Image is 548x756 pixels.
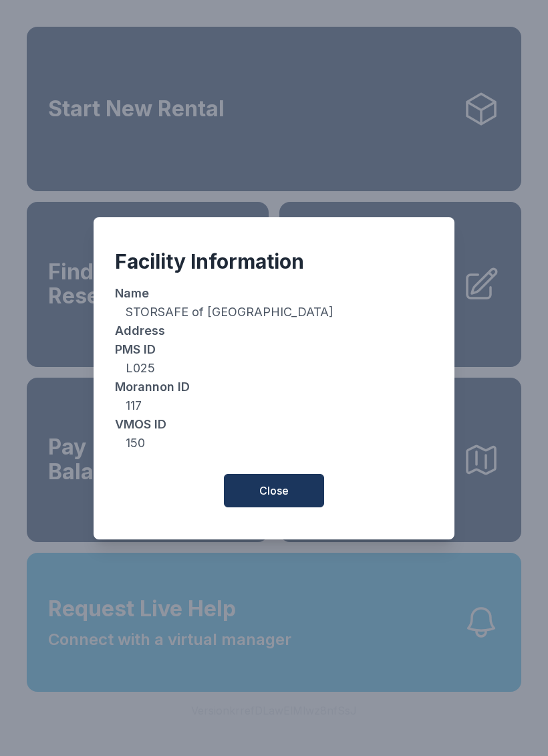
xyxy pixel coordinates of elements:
dt: Morannon ID [115,378,433,396]
dt: Name [115,284,433,303]
dt: VMOS ID [115,415,433,434]
dt: PMS ID [115,340,433,359]
dd: 150 [115,434,433,453]
dd: STORSAFE of [GEOGRAPHIC_DATA] [115,303,433,322]
dd: 117 [115,396,433,415]
dd: L025 [115,359,433,378]
span: Close [259,483,289,499]
div: Facility Information [115,249,433,273]
dt: Address [115,322,433,340]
